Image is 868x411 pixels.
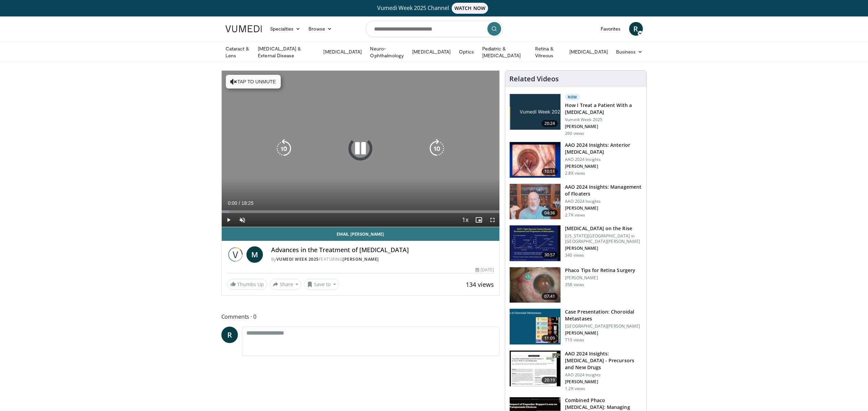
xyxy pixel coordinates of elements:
a: Neuro-Ophthalmology [366,45,408,59]
span: 20:24 [542,120,558,127]
img: 9cedd946-ce28-4f52-ae10-6f6d7f6f31c7.150x105_q85_crop-smart_upscale.jpg [510,309,560,344]
a: 04:36 AAO 2024 Insights: Management of Floaters AAO 2024 Insights [PERSON_NAME] 2.7K views [509,184,642,220]
p: [US_STATE][GEOGRAPHIC_DATA] in [GEOGRAPHIC_DATA][PERSON_NAME] [565,233,642,244]
img: Vumedi Week 2025 [227,246,244,263]
img: 2b0bc81e-4ab6-4ab1-8b29-1f6153f15110.150x105_q85_crop-smart_upscale.jpg [510,267,560,303]
p: 2.8K views [565,171,585,176]
button: Enable picture-in-picture mode [472,213,486,227]
p: [PERSON_NAME] [565,246,642,251]
a: 11:09 Case Presentation: Choroidal Metastases [GEOGRAPHIC_DATA][PERSON_NAME] [PERSON_NAME] 719 views [509,308,642,345]
img: df587403-7b55-4f98-89e9-21b63a902c73.150x105_q85_crop-smart_upscale.jpg [510,351,560,386]
h3: [MEDICAL_DATA] on the Rise [565,225,642,232]
p: Vumedi Week 2025 [565,117,642,122]
p: [PERSON_NAME] [565,124,642,129]
a: Vumedi Week 2025 ChannelWATCH NOW [227,3,642,14]
p: [PERSON_NAME] [565,205,642,211]
button: Fullscreen [486,213,499,227]
a: M [246,246,263,263]
a: 20:19 AAO 2024 Insights: [MEDICAL_DATA] - Precursors and New Drugs AAO 2024 Insights [PERSON_NAME... [509,350,642,391]
a: Optics [455,45,478,59]
a: Retina & Vitreous [531,45,565,59]
p: 2.7K views [565,212,585,218]
h3: AAO 2024 Insights: Anterior [MEDICAL_DATA] [565,142,642,155]
button: Playback Rate [458,213,472,227]
p: AAO 2024 Insights [565,372,642,378]
a: 10:51 AAO 2024 Insights: Anterior [MEDICAL_DATA] AAO 2024 Insights [PERSON_NAME] 2.8K views [509,142,642,178]
a: R [629,22,643,36]
p: [GEOGRAPHIC_DATA][PERSON_NAME] [565,324,642,329]
p: [PERSON_NAME] [565,164,642,169]
a: [MEDICAL_DATA] & External Disease [254,45,319,59]
p: 358 views [565,282,584,287]
button: Play [222,213,235,227]
p: New [565,94,580,101]
p: 340 views [565,253,584,258]
h3: AAO 2024 Insights: Management of Floaters [565,184,642,197]
p: [PERSON_NAME] [565,330,642,336]
a: Email [PERSON_NAME] [222,227,500,241]
span: 04:36 [542,210,558,216]
div: [DATE] [475,267,494,273]
a: Specialties [266,22,305,36]
video-js: Video Player [222,71,500,227]
p: AAO 2024 Insights [565,199,642,204]
h3: Case Presentation: Choroidal Metastases [565,308,642,322]
span: 20:19 [542,377,558,384]
a: Business [612,45,647,59]
img: 8e655e61-78ac-4b3e-a4e7-f43113671c25.150x105_q85_crop-smart_upscale.jpg [510,184,560,220]
a: Thumbs Up [227,279,267,290]
a: Cataract & Lens [221,45,254,59]
p: [PERSON_NAME] [565,379,642,385]
p: AAO 2024 Insights [565,157,642,162]
a: Favorites [597,22,625,36]
p: 1.2K views [565,386,585,391]
div: By FEATURING [271,256,494,262]
span: 18:25 [241,200,253,206]
h4: Related Videos [509,75,559,83]
button: Tap to unmute [226,75,281,89]
a: [MEDICAL_DATA] [565,45,612,59]
span: Comments 0 [221,312,500,321]
img: 02d29458-18ce-4e7f-be78-7423ab9bdffd.jpg.150x105_q85_crop-smart_upscale.jpg [510,94,560,130]
span: 10:51 [542,168,558,175]
h3: Phaco Tips for Retina Surgery [565,267,635,274]
span: / [239,200,240,206]
p: [PERSON_NAME] [565,275,635,281]
a: [MEDICAL_DATA] [319,45,366,59]
span: 0:00 [228,200,237,206]
h3: How I Treat a Patient With a [MEDICAL_DATA] [565,102,642,116]
a: R [221,327,238,343]
span: 11:09 [542,335,558,342]
input: Search topics, interventions [366,21,503,37]
a: 30:57 [MEDICAL_DATA] on the Rise [US_STATE][GEOGRAPHIC_DATA] in [GEOGRAPHIC_DATA][PERSON_NAME] [P... [509,225,642,261]
button: Share [270,279,302,290]
a: [MEDICAL_DATA] [408,45,455,59]
a: 07:41 Phaco Tips for Retina Surgery [PERSON_NAME] 358 views [509,267,642,303]
span: 30:57 [542,251,558,258]
span: WATCH NOW [452,3,488,14]
a: Vumedi Week 2025 [276,256,319,262]
h3: AAO 2024 Insights: [MEDICAL_DATA] - Precursors and New Drugs [565,350,642,371]
button: Save to [304,279,339,290]
h4: Advances in the Treatment of [MEDICAL_DATA] [271,246,494,254]
img: VuMedi Logo [225,25,262,32]
p: 719 views [565,337,584,343]
a: [PERSON_NAME] [343,256,379,262]
img: fd942f01-32bb-45af-b226-b96b538a46e6.150x105_q85_crop-smart_upscale.jpg [510,142,560,178]
p: 260 views [565,131,584,136]
span: 134 views [466,280,494,289]
button: Unmute [235,213,249,227]
a: 20:24 New How I Treat a Patient With a [MEDICAL_DATA] Vumedi Week 2025 [PERSON_NAME] 260 views [509,94,642,136]
span: 07:41 [542,293,558,300]
a: Browse [304,22,336,36]
img: 4ce8c11a-29c2-4c44-a801-4e6d49003971.150x105_q85_crop-smart_upscale.jpg [510,225,560,261]
a: Pediatric & [MEDICAL_DATA] [478,45,531,59]
div: Progress Bar [222,210,500,213]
